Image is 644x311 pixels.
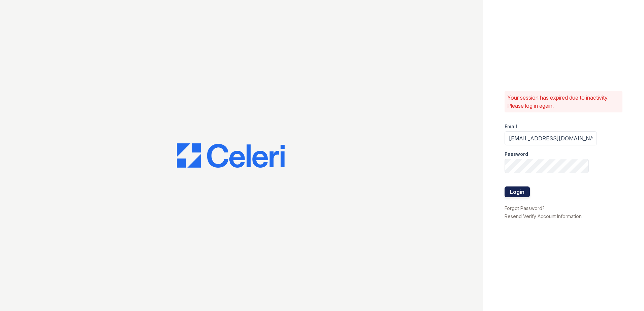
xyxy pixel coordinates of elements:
[505,123,517,130] label: Email
[505,205,545,211] a: Forgot Password?
[505,186,530,197] button: Login
[505,151,528,158] label: Password
[177,143,285,168] img: CE_Logo_Blue-a8612792a0a2168367f1c8372b55b34899dd931a85d93a1a3d3e32e68fde9ad4.png
[505,213,582,219] a: Resend Verify Account Information
[507,94,620,110] p: Your session has expired due to inactivity. Please log in again.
